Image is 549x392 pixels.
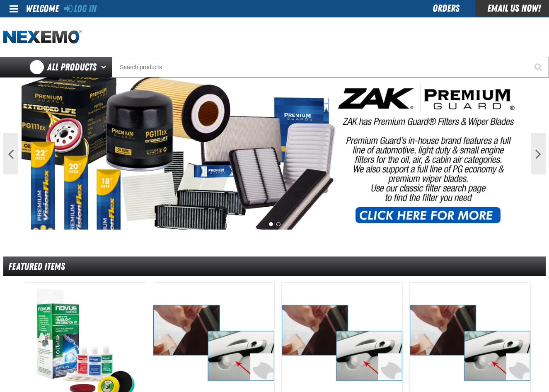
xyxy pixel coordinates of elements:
button: 1 of 2 [269,222,273,226]
span: All Products [47,60,97,75]
button: Next [531,133,546,174]
div: Featured Items [3,256,546,276]
a: Log In [64,3,97,15]
img: PG Filters & Wipers [22,77,527,230]
button: Open All Products pages [98,57,112,77]
img: Nexemo logo [3,30,82,44]
button: Start Searching [528,57,549,77]
button: 2 of 2 [276,222,281,226]
input: Search [112,57,549,77]
button: Previous [3,133,18,174]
